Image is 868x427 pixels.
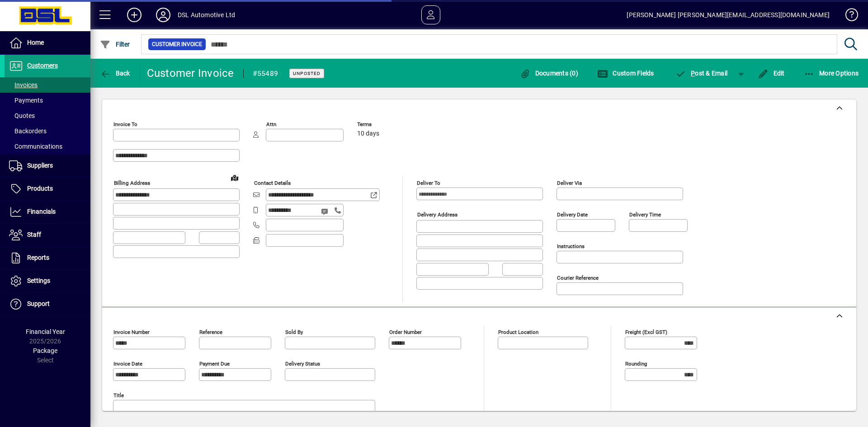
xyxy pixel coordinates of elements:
mat-label: Delivery status [285,361,320,367]
a: Backorders [5,123,90,139]
button: Custom Fields [595,65,656,81]
span: Products [27,185,53,192]
a: Invoices [5,77,90,93]
span: Documents (0) [519,70,578,77]
button: Filter [98,36,132,52]
a: Payments [5,93,90,108]
mat-label: Sold by [285,329,303,335]
button: More Options [802,65,861,81]
mat-label: Reference [199,329,222,335]
span: 10 days [357,130,379,137]
mat-label: Delivery date [557,211,588,218]
span: Unposted [293,70,321,76]
div: Customer Invoice [147,66,234,80]
span: Backorders [9,127,47,135]
mat-label: Invoice date [113,361,142,367]
a: View on map [227,170,242,185]
div: DSL Automotive Ltd [178,8,235,22]
button: Post & Email [671,65,732,81]
span: Quotes [9,112,35,119]
app-page-header-button: Back [90,65,140,81]
mat-label: Freight (excl GST) [625,329,667,335]
a: Quotes [5,108,90,123]
a: Suppliers [5,155,90,177]
span: Staff [27,231,41,238]
mat-label: Title [113,392,124,399]
mat-label: Deliver To [417,180,440,186]
span: Back [100,70,130,77]
span: Payments [9,97,43,104]
span: Settings [27,277,50,284]
mat-label: Order number [389,329,422,335]
mat-label: Courier Reference [557,275,599,281]
mat-label: Product location [498,329,538,335]
a: Staff [5,224,90,246]
a: Communications [5,139,90,154]
mat-label: Payment due [199,361,230,367]
span: Filter [100,41,130,48]
div: [PERSON_NAME] [PERSON_NAME][EMAIL_ADDRESS][DOMAIN_NAME] [627,8,830,22]
a: Home [5,32,90,54]
span: Suppliers [27,162,53,169]
span: Terms [357,122,411,127]
mat-label: Invoice number [113,329,150,335]
span: Financial Year [26,328,65,335]
button: Add [120,7,149,23]
span: Edit [758,70,785,77]
mat-label: Delivery time [629,211,661,218]
span: Package [33,347,57,354]
span: Custom Fields [597,70,654,77]
mat-label: Rounding [625,361,647,367]
span: Reports [27,254,49,261]
span: Communications [9,143,62,150]
mat-label: Instructions [557,243,585,249]
span: Support [27,300,50,307]
mat-label: Attn [266,121,276,127]
span: Invoices [9,81,38,89]
button: Documents (0) [517,65,580,81]
a: Support [5,293,90,315]
button: Profile [149,7,178,23]
a: Knowledge Base [839,2,857,31]
span: ost & Email [675,70,728,77]
span: Financials [27,208,56,215]
button: Send SMS [315,201,336,222]
mat-label: Invoice To [113,121,137,127]
span: P [691,70,695,77]
span: Customer Invoice [152,40,202,49]
span: Home [27,39,44,46]
span: More Options [804,70,859,77]
a: Products [5,178,90,200]
a: Financials [5,201,90,223]
a: Reports [5,247,90,269]
a: Settings [5,270,90,292]
div: #55489 [253,66,278,81]
mat-label: Deliver via [557,180,582,186]
span: Customers [27,62,58,69]
button: Back [98,65,132,81]
button: Edit [755,65,787,81]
